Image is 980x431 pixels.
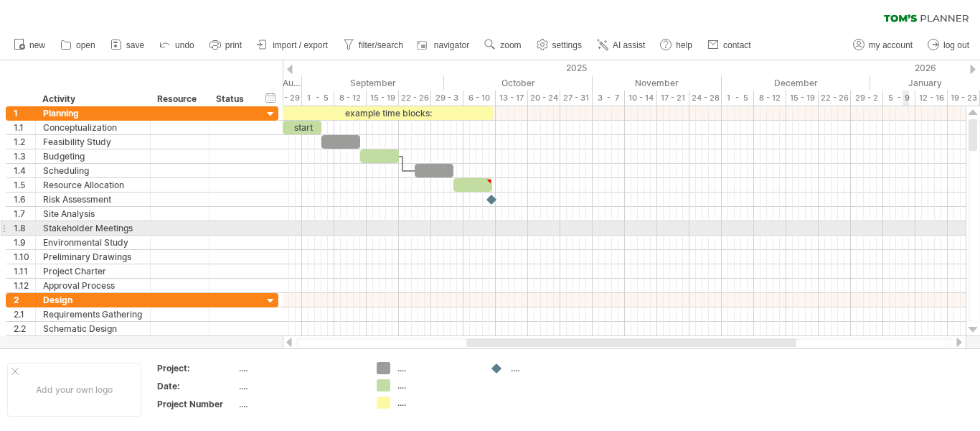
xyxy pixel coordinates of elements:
[43,250,143,264] div: Preliminary Drawings
[43,207,143,221] div: Site Analysis
[657,91,689,106] div: 17 - 21
[613,40,645,50] span: AI assist
[43,121,143,134] div: Conceptualization
[14,106,35,120] div: 1
[302,91,334,106] div: 1 - 5
[126,40,144,50] span: save
[689,91,722,106] div: 24 - 28
[915,91,948,106] div: 12 - 16
[43,178,143,192] div: Resource Allocation
[43,106,143,120] div: Planning
[14,149,35,163] div: 1.3
[786,91,819,106] div: 15 - 19
[367,91,399,106] div: 15 - 19
[156,36,199,55] a: undo
[43,221,143,235] div: Stakeholder Meetings
[528,91,560,106] div: 20 - 24
[175,40,194,50] span: undo
[283,121,321,134] div: start
[14,307,35,321] div: 2.1
[14,322,35,335] div: 2.2
[593,36,649,55] a: AI assist
[14,121,35,134] div: 1.1
[10,36,50,55] a: new
[723,40,751,50] span: contact
[704,36,755,55] a: contact
[676,40,692,50] span: help
[273,40,328,50] span: import / export
[29,40,45,50] span: new
[43,264,143,278] div: Project Charter
[849,36,917,55] a: my account
[399,91,431,106] div: 22 - 26
[496,91,528,106] div: 13 - 17
[948,91,980,106] div: 19 - 23
[511,362,589,374] div: ....
[14,279,35,292] div: 1.12
[253,36,332,55] a: import / export
[43,293,143,307] div: Design
[722,91,754,106] div: 1 - 5
[57,36,100,55] a: open
[239,380,359,392] div: ....
[270,91,302,106] div: 25 - 29
[883,91,915,106] div: 5 - 9
[533,36,586,55] a: settings
[722,75,870,91] div: December 2025
[415,36,473,55] a: navigator
[43,307,143,321] div: Requirements Gathering
[43,149,143,163] div: Budgeting
[397,397,476,409] div: ....
[107,36,149,55] a: save
[434,40,469,50] span: navigator
[14,207,35,221] div: 1.7
[157,362,236,374] div: Project:
[444,75,593,91] div: October 2025
[216,92,248,106] div: Status
[625,91,657,106] div: 10 - 14
[552,40,582,50] span: settings
[43,279,143,292] div: Approval Process
[43,135,143,149] div: Feasibility Study
[924,36,974,55] a: log out
[43,193,143,206] div: Risk Assessment
[656,36,697,55] a: help
[7,363,141,417] div: Add your own logo
[225,40,242,50] span: print
[14,164,35,177] div: 1.4
[339,36,407,55] a: filter/search
[14,193,35,206] div: 1.6
[593,75,722,91] div: November 2025
[819,91,851,106] div: 22 - 26
[500,40,521,50] span: zoom
[14,293,35,307] div: 2
[14,236,35,249] div: 1.9
[359,40,403,50] span: filter/search
[334,91,367,106] div: 8 - 12
[14,264,35,278] div: 1.11
[14,135,35,149] div: 1.2
[851,91,883,106] div: 29 - 2
[397,362,476,374] div: ....
[302,75,444,91] div: September 2025
[431,91,463,106] div: 29 - 3
[481,36,525,55] a: zoom
[593,91,625,106] div: 3 - 7
[239,398,359,410] div: ....
[43,164,143,177] div: Scheduling
[943,40,969,50] span: log out
[157,92,201,106] div: Resource
[463,91,496,106] div: 6 - 10
[14,250,35,264] div: 1.10
[43,322,143,335] div: Schematic Design
[397,379,476,391] div: ....
[157,380,236,392] div: Date:
[76,40,95,50] span: open
[157,398,236,410] div: Project Number
[206,36,246,55] a: print
[283,106,493,120] div: example time blocks:
[43,236,143,249] div: Environmental Study
[14,221,35,235] div: 1.8
[42,92,142,106] div: Activity
[560,91,593,106] div: 27 - 31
